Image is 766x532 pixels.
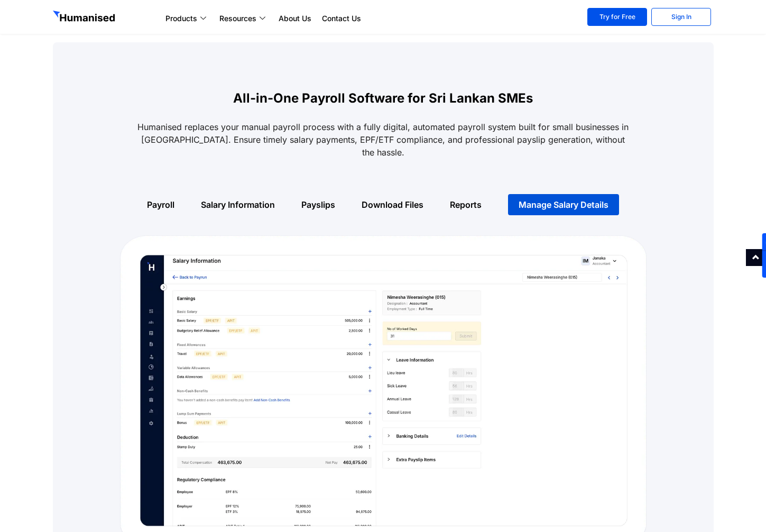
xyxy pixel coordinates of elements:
a: Manage Salary Details [508,194,619,215]
a: Download Files [362,199,423,210]
a: Try for Free [587,8,647,26]
a: Payroll [147,199,174,210]
a: Salary Information [201,199,275,210]
a: Payslips [301,199,335,210]
img: GetHumanised Logo [53,11,117,24]
p: Humanised replaces your manual payroll process with a fully digital, automated payroll system bui... [136,121,629,159]
h3: All-in-One Payroll Software for Sri Lankan SMEs [90,90,677,107]
a: Products [160,12,214,25]
a: Contact Us [317,12,366,25]
a: Reports [450,199,482,210]
a: Resources [214,12,273,25]
a: Sign In [651,8,711,26]
a: About Us [273,12,317,25]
